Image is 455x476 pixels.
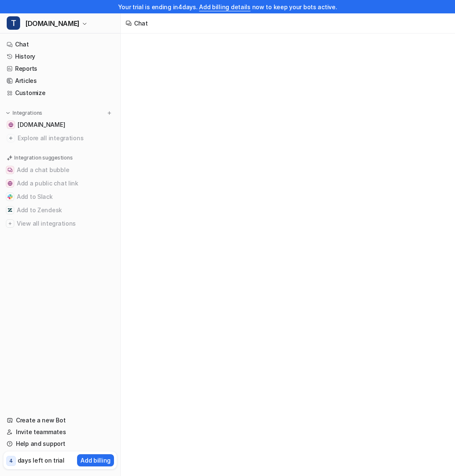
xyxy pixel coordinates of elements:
img: View all integrations [8,221,13,226]
button: Add a public chat linkAdd a public chat link [3,177,117,190]
a: Customize [3,87,117,99]
img: Add a public chat link [8,181,13,186]
button: Add billing [77,454,114,466]
img: menu_add.svg [106,110,112,116]
p: Integration suggestions [14,154,72,162]
a: History [3,51,117,62]
img: explore all integrations [7,134,15,142]
a: Reports [3,63,117,75]
a: trionik.de[DOMAIN_NAME] [3,119,117,131]
a: Articles [3,75,117,87]
a: Add billing details [199,3,251,10]
p: days left on trial [18,456,65,465]
a: Invite teammates [3,426,117,438]
button: Integrations [3,109,45,117]
p: Add billing [80,456,111,465]
span: [DOMAIN_NAME] [25,18,80,29]
img: Add to Slack [8,194,13,199]
p: Integrations [13,110,42,116]
a: Create a new Bot [3,414,117,426]
button: View all integrationsView all integrations [3,217,117,230]
a: Explore all integrations [3,132,117,144]
span: [DOMAIN_NAME] [18,121,65,129]
a: Chat [3,39,117,50]
img: Add a chat bubble [8,167,13,172]
button: Add to SlackAdd to Slack [3,190,117,203]
img: expand menu [5,110,11,116]
img: Add to Zendesk [8,208,13,213]
a: Help and support [3,438,117,450]
span: T [7,16,20,30]
p: 4 [9,457,13,465]
button: Add a chat bubbleAdd a chat bubble [3,163,117,177]
img: trionik.de [8,122,13,127]
span: Explore all integrations [18,131,114,145]
button: Add to ZendeskAdd to Zendesk [3,203,117,217]
div: Chat [134,19,148,28]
